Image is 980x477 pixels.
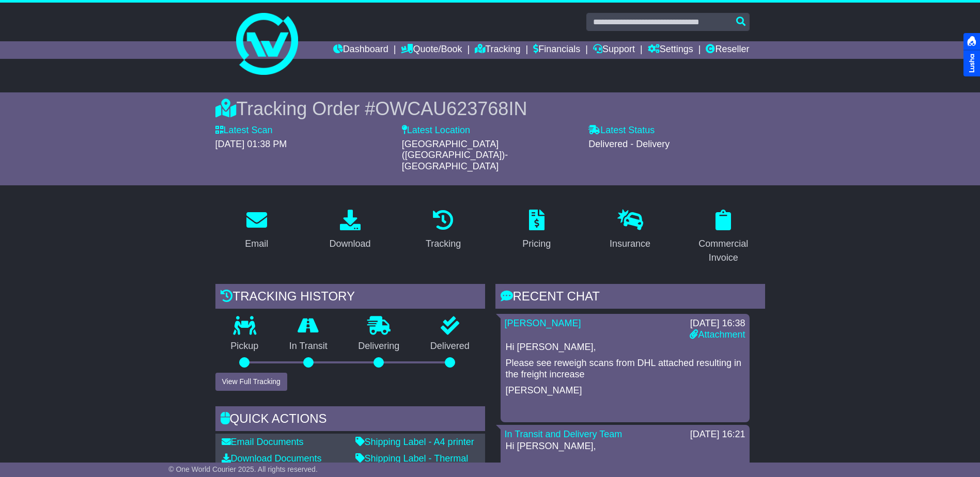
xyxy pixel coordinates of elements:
label: Latest Location [402,125,470,136]
p: Pickup [215,341,274,352]
a: Tracking [419,206,468,255]
a: In Transit and Delivery Team [505,429,623,439]
a: Pricing [516,206,557,255]
p: In Transit [274,341,343,352]
a: Email [238,206,275,255]
span: [DATE] 01:38 PM [215,139,287,149]
a: Download [322,206,377,255]
div: Commercial Invoice [689,237,758,265]
a: Reseller [706,41,749,59]
button: View Full Tracking [215,373,287,391]
div: Pricing [522,237,551,251]
div: Quick Actions [215,406,485,434]
div: [DATE] 16:38 [690,318,745,329]
a: Email Documents [222,437,304,447]
a: Financials [533,41,580,59]
span: © One World Courier 2025. All rights reserved. [168,465,318,473]
a: [PERSON_NAME] [505,318,581,328]
div: RECENT CHAT [495,284,765,312]
span: Delivered - Delivery [588,139,670,149]
div: Tracking Order # [215,98,765,120]
a: Attachment [690,329,745,340]
a: Shipping Label - A4 printer [355,437,474,447]
p: Hi [PERSON_NAME], [506,441,744,452]
a: Tracking [475,41,520,59]
p: Please see reweigh scans from DHL attached resulting in the freight increase [506,358,744,380]
span: [GEOGRAPHIC_DATA] ([GEOGRAPHIC_DATA])-[GEOGRAPHIC_DATA] [402,139,508,171]
a: Commercial Invoice [682,206,765,268]
div: [DATE] 16:21 [690,429,745,440]
a: Support [593,41,635,59]
p: Hi [PERSON_NAME], [506,342,744,353]
p: Delivering [343,341,415,352]
div: Tracking history [215,284,485,312]
a: Shipping Label - Thermal printer [355,453,469,475]
div: Email [245,237,268,251]
div: Tracking [426,237,461,251]
p: [PERSON_NAME] [506,385,744,396]
div: Insurance [610,237,650,251]
a: Insurance [603,206,657,255]
label: Latest Scan [215,125,273,136]
span: OWCAU623768IN [375,98,527,119]
a: Settings [648,41,693,59]
a: Quote/Book [401,41,462,59]
label: Latest Status [588,125,655,136]
p: Delivered [415,341,485,352]
div: Download [329,237,370,251]
a: Dashboard [333,41,388,59]
a: Download Documents [222,453,322,464]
